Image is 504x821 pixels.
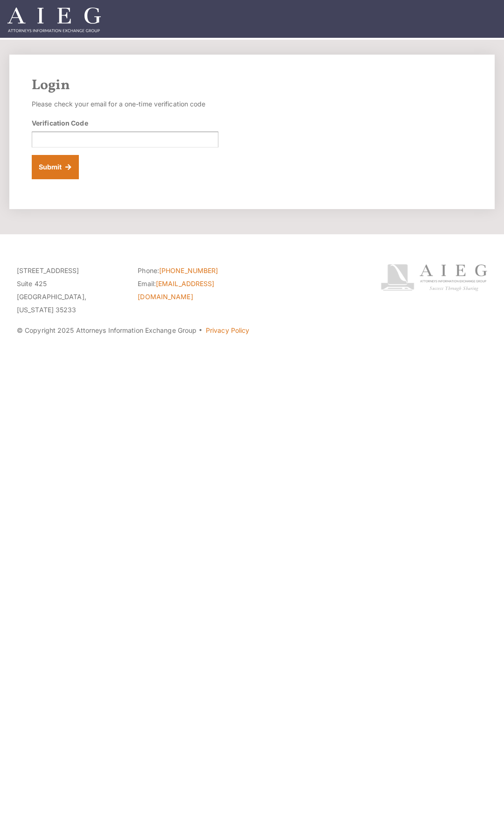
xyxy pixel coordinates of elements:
[198,330,203,335] span: ·
[32,98,218,111] p: Please check your email for a one-time verification code
[17,264,124,316] p: [STREET_ADDRESS] Suite 425 [GEOGRAPHIC_DATA], [US_STATE] 35233
[32,118,88,128] label: Verification Code
[138,264,245,277] li: Phone:
[17,324,366,337] p: © Copyright 2025 Attorneys Information Exchange Group
[32,155,79,179] button: Submit
[138,280,214,301] a: [EMAIL_ADDRESS][DOMAIN_NAME]
[381,264,487,291] img: Attorneys Information Exchange Group logo
[206,326,249,334] a: Privacy Policy
[159,267,218,274] a: [PHONE_NUMBER]
[138,277,245,303] li: Email:
[32,77,472,94] h2: Login
[7,7,101,32] img: Attorneys Information Exchange Group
